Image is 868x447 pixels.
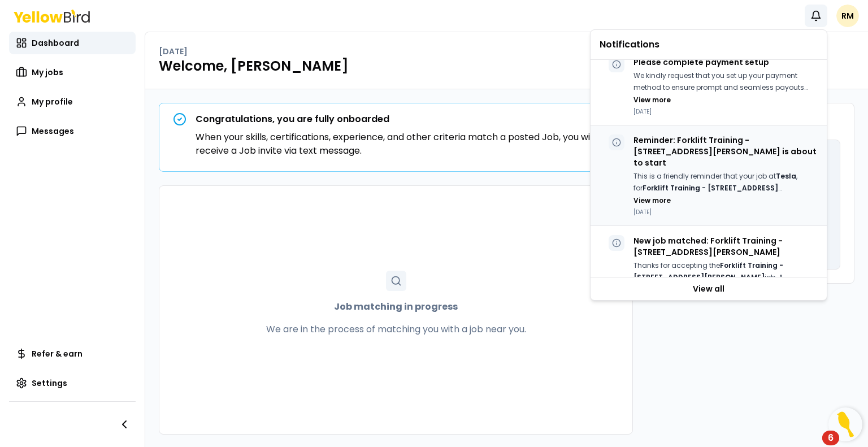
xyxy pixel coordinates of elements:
span: Dashboard [32,37,79,49]
p: [DATE] [159,46,188,57]
span: My jobs [32,67,63,78]
strong: Forklift Training - [STREET_ADDRESS][PERSON_NAME] [633,183,782,205]
a: Settings [9,372,136,394]
strong: Tesla [776,171,796,181]
div: New job matched: Forklift Training - [STREET_ADDRESS][PERSON_NAME]Thanks for accepting theForklif... [591,226,827,315]
span: Refer & earn [32,348,83,359]
a: Dashboard [9,32,136,54]
strong: Job matching in progress [334,300,458,314]
strong: Congratulations, you are fully onboarded [196,112,389,125]
p: New job matched: Forklift Training - [STREET_ADDRESS][PERSON_NAME] [633,235,818,258]
a: My profile [9,90,136,113]
p: When your skills, certifications, experience, and other criteria match a posted Job, you will rec... [196,131,619,158]
h1: Welcome, [PERSON_NAME] [159,57,854,75]
p: [DATE] [633,107,818,116]
button: Open Resource Center, 6 new notifications [828,407,862,441]
p: We are in the process of matching you with a job near you. [266,323,526,336]
button: View more [633,196,671,205]
a: Messages [9,120,136,142]
p: Thanks for accepting the job. A YellowBird team member will contact you within 2 business days wi... [633,260,818,283]
p: We kindly request that you set up your payment method to ensure prompt and seamless payouts after... [633,70,818,93]
span: Settings [32,377,67,389]
div: Reminder: Forklift Training - [STREET_ADDRESS][PERSON_NAME] is about to startThis is a friendly r... [591,125,827,226]
a: My jobs [9,61,136,84]
span: RM [836,5,859,27]
a: Refer & earn [9,342,136,365]
p: Please complete payment setup [633,57,818,68]
span: Notifications [600,40,659,49]
span: Messages [32,125,74,137]
span: My profile [32,96,73,107]
div: Please complete payment setupWe kindly request that you set up your payment method to ensure prom... [591,47,827,125]
a: View all [591,277,827,300]
p: Reminder: Forklift Training - [STREET_ADDRESS][PERSON_NAME] is about to start [633,134,818,168]
p: This is a friendly reminder that your job at , for starts [DATE]. [633,171,818,194]
button: View more [633,96,671,105]
p: [DATE] [633,208,818,216]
